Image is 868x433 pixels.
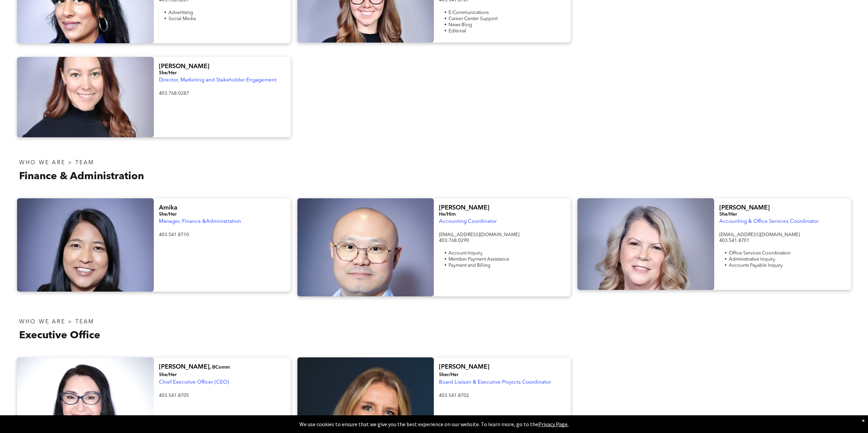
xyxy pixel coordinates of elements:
[159,219,241,224] span: Manager, Finance &Administration
[729,257,775,262] span: Administrative Inquiry
[159,205,177,211] span: Amika
[19,160,94,166] span: WHO WE ARE > TEAM
[719,232,800,237] span: [EMAIL_ADDRESS][DOMAIN_NAME]
[439,232,519,237] span: [EMAIL_ADDRESS][DOMAIN_NAME]
[159,380,229,385] span: Chief Executive Officer (CEO)
[19,330,100,341] span: Executive Office
[439,212,456,217] span: He/Him
[159,63,209,69] span: [PERSON_NAME]
[448,251,483,256] span: Account Inquiry
[439,219,497,224] span: Accounting Coordinator
[159,91,189,96] span: 403.768.0287
[448,22,472,27] span: News Blog
[439,380,551,385] span: Board Liaison & Executive Projects Coordinator
[719,212,737,217] span: She/Her
[719,219,819,224] span: Accounting & Office Services Coordinator
[719,238,749,243] span: 403.541.8701
[159,78,277,83] span: Director, Marketing and Stakeholder Engagement
[439,364,489,370] span: [PERSON_NAME]
[159,71,177,75] span: She/Her
[439,205,489,211] span: [PERSON_NAME]
[159,364,211,370] span: [PERSON_NAME],
[168,16,196,21] span: Social Media
[448,263,490,268] span: Payment and Billing
[448,16,498,21] span: Career Center Support
[729,251,791,256] span: Office Services Coordination
[439,372,458,377] span: Sher/Her
[862,417,865,424] div: Dismiss notification
[448,10,489,15] span: E-Communications
[538,421,569,428] a: Privacy Page.
[19,319,94,325] span: WHO WE ARE > TEAM
[159,393,189,398] span: 403.541.8705
[159,232,189,237] span: 403.541.8710
[729,263,783,268] span: Accounts Payable Inquiry
[159,212,177,217] span: She/Her
[439,238,469,243] span: 403.768.0290
[719,205,770,211] span: [PERSON_NAME]
[168,10,193,15] span: Advertising
[439,393,469,398] span: 403.541.8702
[448,29,466,33] span: Editorial
[19,171,144,182] span: Finance & Administration
[448,257,509,262] span: Member Payment Assistance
